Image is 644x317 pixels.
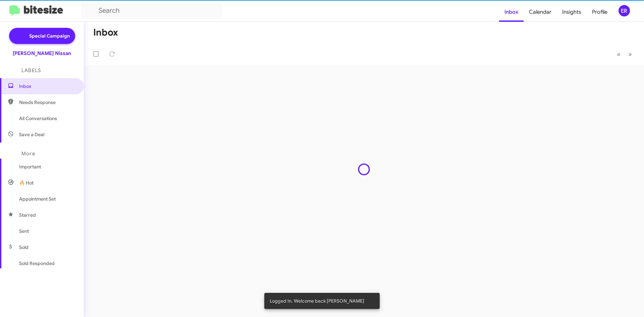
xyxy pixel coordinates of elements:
button: ER [613,5,637,16]
span: Needs Response [19,99,76,106]
span: Special Campaign [29,33,70,39]
a: Special Campaign [9,28,75,44]
a: Insights [557,2,587,22]
span: » [628,50,632,58]
div: [PERSON_NAME] Nissan [13,50,71,57]
span: Starred [19,212,36,218]
span: Labels [21,67,41,73]
span: Inbox [19,83,76,90]
span: Appointment Set [19,196,56,202]
span: « [617,50,621,58]
span: More [21,151,35,157]
button: Previous [613,47,625,61]
h1: Inbox [93,27,118,38]
a: Inbox [499,2,524,22]
div: ER [619,5,630,16]
a: Calendar [524,2,557,22]
nav: Page navigation example [613,47,636,61]
input: Search [81,3,222,19]
span: Logged In. Welcome back [PERSON_NAME] [270,298,364,304]
a: Profile [587,2,613,22]
button: Next [624,47,636,61]
span: Save a Deal [19,131,44,138]
span: 🔥 Hot [19,179,34,186]
span: Important [19,163,76,170]
span: All Conversations [19,115,57,122]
